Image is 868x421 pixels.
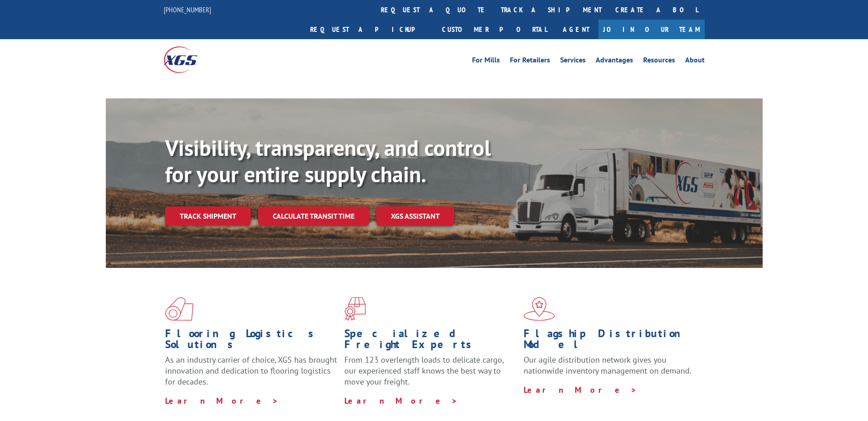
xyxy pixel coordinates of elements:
[344,297,366,321] img: xgs-icon-focused-on-flooring-red
[344,354,517,395] p: From 123 overlength loads to delicate cargo, our experienced staff knows the best way to move you...
[344,328,517,354] h1: Specialized Freight Experts
[596,56,633,67] a: Advantages
[376,206,454,226] a: XGS ASSISTANT
[165,206,251,226] a: Track shipment
[435,20,554,39] a: Customer Portal
[685,56,705,67] a: About
[165,328,338,354] h1: Flooring Logistics Solutions
[258,206,369,226] a: Calculate transit time
[554,20,598,39] a: Agent
[598,20,705,39] a: Join Our Team
[165,133,491,188] b: Visibility, transparency, and control for your entire supply chain.
[303,20,435,39] a: Request a pickup
[524,385,637,395] a: Learn More >
[524,354,691,376] span: Our agile distribution network gives you nationwide inventory management on demand.
[510,56,550,67] a: For Retailers
[643,56,675,67] a: Resources
[164,5,211,14] a: [PHONE_NUMBER]
[165,395,279,406] a: Learn More >
[524,328,696,354] h1: Flagship Distribution Model
[344,395,458,406] a: Learn More >
[524,297,555,321] img: xgs-icon-flagship-distribution-model-red
[165,297,193,321] img: xgs-icon-total-supply-chain-intelligence-red
[165,354,337,387] span: As an industry carrier of choice, XGS has brought innovation and dedication to flooring logistics...
[560,56,586,67] a: Services
[472,56,500,67] a: For Mills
